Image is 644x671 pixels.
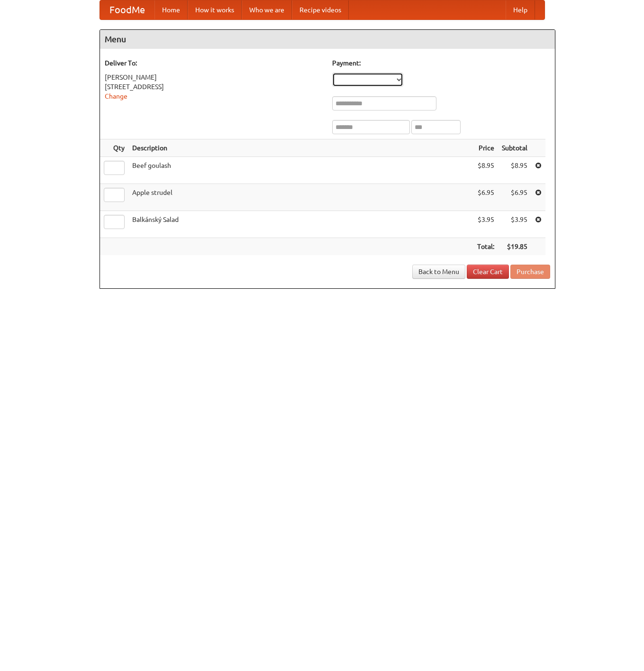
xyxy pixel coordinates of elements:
a: Back to Menu [412,265,465,279]
th: Qty [100,139,128,157]
h4: Menu [100,30,555,49]
th: Description [128,139,473,157]
td: $3.95 [473,211,498,238]
a: Change [105,92,127,100]
td: $3.95 [498,211,531,238]
a: Home [154,0,188,19]
button: Purchase [510,265,550,279]
h5: Payment: [332,58,550,68]
a: Who we are [242,0,292,19]
td: $6.95 [473,184,498,211]
th: Price [473,139,498,157]
td: Balkánský Salad [128,211,473,238]
h5: Deliver To: [105,58,323,68]
a: How it works [188,0,242,19]
a: Clear Cart [467,265,509,279]
div: [STREET_ADDRESS] [105,82,323,92]
td: $8.95 [498,157,531,184]
a: Help [506,0,535,19]
td: Beef goulash [128,157,473,184]
div: [PERSON_NAME] [105,73,323,82]
th: Total: [473,238,498,256]
td: $6.95 [498,184,531,211]
td: Apple strudel [128,184,473,211]
th: Subtotal [498,139,531,157]
a: FoodMe [100,0,154,19]
th: $19.85 [498,238,531,256]
a: Recipe videos [292,0,349,19]
td: $8.95 [473,157,498,184]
